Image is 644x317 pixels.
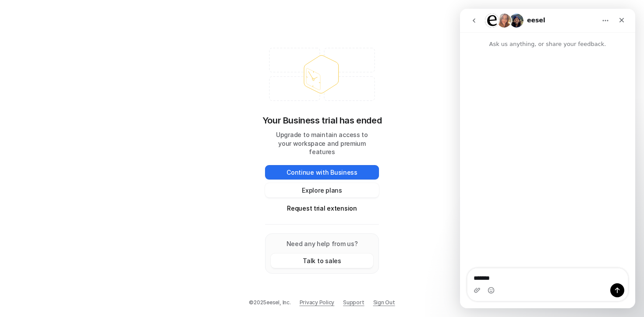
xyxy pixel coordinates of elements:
[262,114,382,127] p: Your Business trial has ended
[265,183,379,197] button: Explore plans
[271,254,373,268] button: Talk to sales
[265,165,379,180] button: Continue with Business
[271,239,373,248] p: Need any help from us?
[373,299,395,306] a: Sign Out
[343,299,364,306] span: Support
[300,299,335,306] a: Privacy Policy
[460,9,635,308] iframe: Intercom live chat
[265,201,379,215] button: Request trial extension
[265,130,379,157] p: Upgrade to maintain access to your workspace and premium features
[249,299,290,306] p: © 2025 eesel, Inc.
